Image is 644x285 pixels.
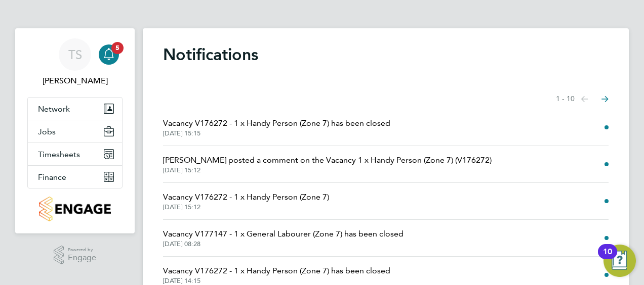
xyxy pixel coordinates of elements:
button: Timesheets [28,143,122,165]
span: Finance [38,172,66,182]
span: Thomas Seddon [27,75,123,87]
a: Vacancy V176272 - 1 x Handy Person (Zone 7) has been closed[DATE] 14:15 [163,265,390,285]
a: Powered byEngage [54,246,97,265]
span: Jobs [38,127,56,136]
span: 1 - 10 [556,94,575,104]
button: Network [28,98,122,120]
a: TS[PERSON_NAME] [27,38,123,87]
span: [DATE] 15:12 [163,203,329,211]
a: Vacancy V177147 - 1 x General Labourer (Zone 7) has been closed[DATE] 08:28 [163,228,404,248]
button: Jobs [28,120,122,142]
span: 5 [111,42,124,54]
span: [DATE] 15:12 [163,166,492,174]
h1: Notifications [163,44,609,65]
a: Vacancy V176272 - 1 x Handy Person (Zone 7)[DATE] 15:12 [163,191,329,211]
span: TS [68,48,82,61]
button: Finance [28,166,122,188]
span: Powered by [68,246,96,254]
div: 10 [603,252,612,265]
button: Open Resource Center, 10 new notifications [603,245,636,277]
span: Timesheets [38,150,80,159]
a: 5 [99,38,119,71]
a: Vacancy V176272 - 1 x Handy Person (Zone 7) has been closed[DATE] 15:15 [163,117,390,137]
span: [DATE] 08:28 [163,240,404,248]
span: Vacancy V176272 - 1 x Handy Person (Zone 7) has been closed [163,117,390,129]
a: Go to home page [27,197,123,221]
img: countryside-properties-logo-retina.png [39,197,110,221]
span: Network [38,104,70,114]
nav: Select page of notifications list [556,89,609,109]
span: Vacancy V176272 - 1 x Handy Person (Zone 7) has been closed [163,265,390,277]
span: Vacancy V177147 - 1 x General Labourer (Zone 7) has been closed [163,228,404,240]
span: Vacancy V176272 - 1 x Handy Person (Zone 7) [163,191,329,203]
span: Engage [68,254,96,262]
a: [PERSON_NAME] posted a comment on the Vacancy 1 x Handy Person (Zone 7) (V176272)[DATE] 15:12 [163,154,492,174]
span: [DATE] 15:15 [163,129,390,137]
span: [DATE] 14:15 [163,277,390,285]
nav: Main navigation [15,28,135,233]
span: [PERSON_NAME] posted a comment on the Vacancy 1 x Handy Person (Zone 7) (V176272) [163,154,492,166]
